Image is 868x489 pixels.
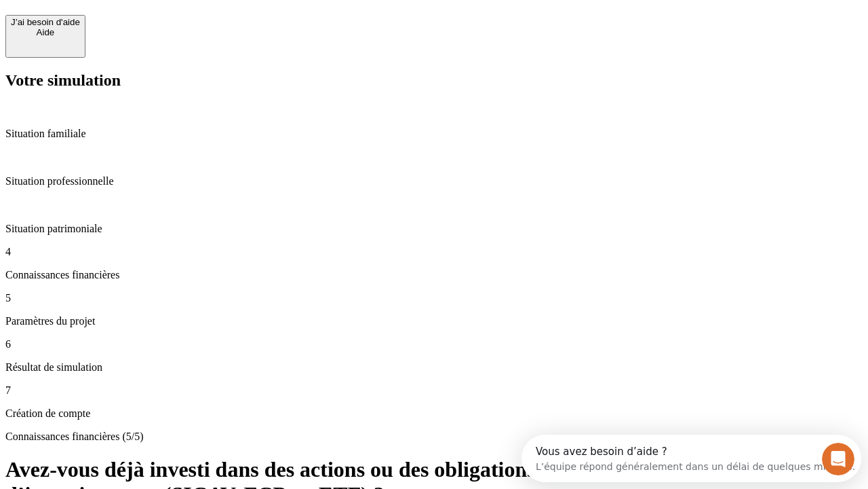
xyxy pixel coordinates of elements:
p: Paramètres du projet [5,315,863,327]
p: Résultat de simulation [5,361,863,374]
p: 4 [5,246,863,258]
div: J’ai besoin d'aide [11,17,80,27]
div: L’équipe répond généralement dans un délai de quelques minutes. [14,22,334,37]
p: 5 [5,292,863,304]
p: Connaissances financières [5,269,863,281]
div: Vous avez besoin d’aide ? [14,12,334,22]
p: Situation patrimoniale [5,223,863,235]
div: Aide [11,27,80,37]
p: 6 [5,338,863,350]
button: J’ai besoin d'aideAide [5,15,85,58]
iframe: Intercom live chat [822,443,854,475]
p: Situation familiale [5,128,863,140]
iframe: Intercom live chat discovery launcher [521,435,861,482]
h2: Votre simulation [5,71,863,90]
p: Situation professionnelle [5,175,863,187]
p: Connaissances financières (5/5) [5,431,863,443]
p: 7 [5,384,863,397]
p: Création de compte [5,407,863,420]
div: Ouvrir le Messenger Intercom [5,5,374,43]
